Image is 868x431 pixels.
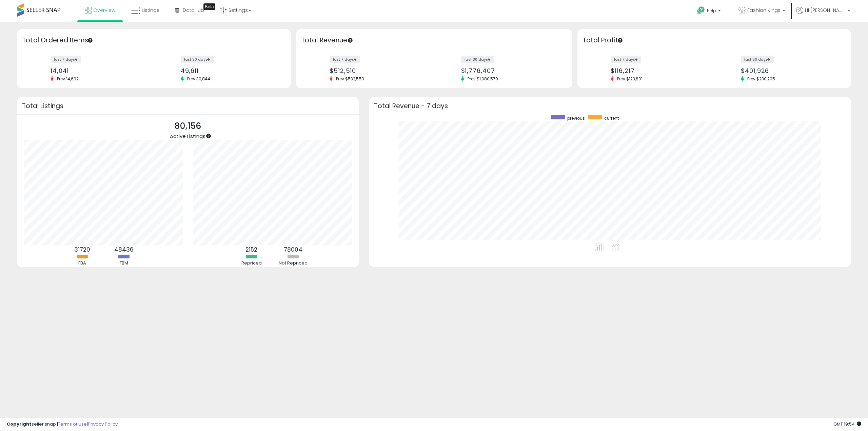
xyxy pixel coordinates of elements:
[22,36,286,45] h3: Total Ordered Items
[284,246,302,254] b: 78004
[747,7,781,14] span: Fashion Kings
[604,115,619,121] span: current
[617,37,623,43] div: Tooltip anchor
[614,76,646,82] span: Prev: $123,801
[330,67,429,74] div: $512,510
[114,246,134,254] b: 48436
[611,67,709,74] div: $116,217
[301,36,567,45] h3: Total Revenue
[805,7,846,14] span: Hi [PERSON_NAME]
[93,7,115,14] span: Overview
[51,67,149,74] div: 14,041
[51,56,81,63] label: last 7 days
[203,3,215,10] div: Tooltip anchor
[464,76,501,82] span: Prev: $1,080,579
[461,67,560,74] div: $1,776,407
[583,36,846,45] h3: Total Profit
[170,120,205,133] p: 80,156
[611,56,641,63] label: last 7 days
[741,67,839,74] div: $401,926
[184,76,214,82] span: Prev: 30,844
[692,1,728,22] a: Help
[74,246,90,254] b: 31720
[104,260,144,267] div: FBM
[796,7,850,22] a: Hi [PERSON_NAME]
[54,76,82,82] span: Prev: 14,692
[741,56,774,63] label: last 30 days
[87,37,93,43] div: Tooltip anchor
[62,260,103,267] div: FBA
[183,7,204,14] span: DataHub
[333,76,368,82] span: Prev: $532,550
[330,56,360,63] label: last 7 days
[142,7,159,14] span: Listings
[744,76,778,82] span: Prev: $230,205
[567,115,585,121] span: previous
[461,56,494,63] label: last 30 days
[245,246,257,254] b: 2152
[231,260,272,267] div: Repriced
[181,67,279,74] div: 49,611
[697,6,705,15] i: Get Help
[205,133,212,139] div: Tooltip anchor
[347,37,353,43] div: Tooltip anchor
[374,103,846,109] h3: Total Revenue - 7 days
[181,56,214,63] label: last 30 days
[707,8,716,14] span: Help
[273,260,314,267] div: Not Repriced
[170,133,205,140] span: Active Listings
[22,103,354,109] h3: Total Listings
